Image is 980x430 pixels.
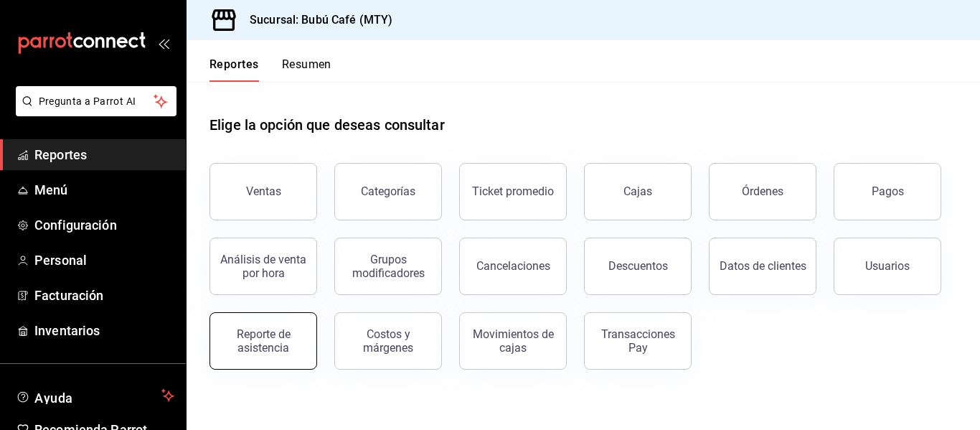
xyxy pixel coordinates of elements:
[593,327,682,355] div: Transacciones Pay
[584,238,692,295] button: Descuentos
[834,163,941,220] button: Pagos
[209,57,259,82] button: Reportes
[219,327,308,355] div: Reporte de asistencia
[246,184,281,198] div: Ventas
[334,312,442,370] button: Costos y márgenes
[34,180,174,200] span: Menú
[476,259,550,273] div: Cancelaciones
[344,253,433,280] div: Grupos modificadores
[16,86,176,116] button: Pregunta a Parrot AI
[10,104,176,119] a: Pregunta a Parrot AI
[34,286,174,305] span: Facturación
[459,312,567,370] button: Movimientos de cajas
[209,114,445,136] h1: Elige la opción que deseas consultar
[209,312,317,370] button: Reporte de asistencia
[209,57,331,82] div: navigation tabs
[344,327,433,355] div: Costos y márgenes
[209,163,317,220] button: Ventas
[865,259,910,273] div: Usuarios
[334,163,442,220] button: Categorías
[34,145,174,164] span: Reportes
[468,327,557,355] div: Movimientos de cajas
[219,253,308,280] div: Análisis de venta por hora
[584,163,692,220] a: Cajas
[209,238,317,295] button: Análisis de venta por hora
[709,163,816,220] button: Órdenes
[34,321,174,340] span: Inventarios
[834,238,941,295] button: Usuarios
[709,238,816,295] button: Datos de clientes
[238,11,392,29] h3: Sucursal: Bubú Café (MTY)
[361,184,415,198] div: Categorías
[34,387,156,404] span: Ayuda
[459,163,567,220] button: Ticket promedio
[34,215,174,235] span: Configuración
[34,251,174,270] span: Personal
[623,183,653,200] div: Cajas
[39,94,154,109] span: Pregunta a Parrot AI
[872,184,904,198] div: Pagos
[472,184,554,198] div: Ticket promedio
[158,37,169,49] button: open_drawer_menu
[334,238,442,295] button: Grupos modificadores
[282,57,331,82] button: Resumen
[720,259,806,273] div: Datos de clientes
[459,238,567,295] button: Cancelaciones
[584,312,692,370] button: Transacciones Pay
[608,259,668,273] div: Descuentos
[742,184,783,198] div: Órdenes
